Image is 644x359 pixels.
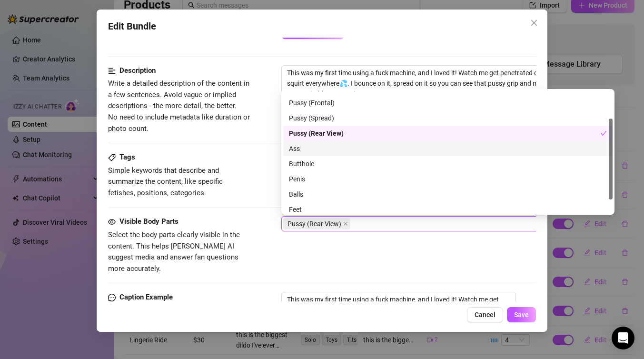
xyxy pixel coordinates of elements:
span: Pussy (Rear View) [283,218,350,229]
strong: Tags [119,153,135,161]
textarea: This was my first time using a fuck machine, and I loved it! Watch me get penetrated over and ove... [282,66,614,101]
div: Butthole [289,159,607,169]
span: Write a detailed description of the content in a few sentences. Avoid vague or implied descriptio... [108,79,250,132]
span: Close [526,19,542,27]
button: Close [526,15,542,30]
strong: Caption Example [119,293,173,301]
strong: Description [119,66,156,75]
div: Balls [289,189,607,199]
button: Save [507,307,536,322]
div: Feet [289,204,607,215]
div: Penis [283,171,613,187]
div: Feet [283,202,613,217]
span: align-left [108,65,116,77]
span: Cancel [475,311,495,319]
div: Open Intercom Messenger [612,327,634,349]
div: Pussy (Frontal) [289,98,607,108]
div: Balls [283,187,613,202]
span: eye [108,218,116,226]
span: Pussy (Rear View) [287,219,341,229]
span: tag [108,154,116,161]
span: Edit Bundle [108,19,156,34]
strong: Visible Body Parts [119,217,178,226]
div: Pussy (Spread) [289,113,607,123]
div: Ass [283,141,613,156]
span: check [600,130,607,137]
div: Pussy (Rear View) [283,126,613,141]
div: Ass [289,143,607,154]
div: Penis [289,174,607,184]
span: close [343,221,348,226]
textarea: This was my first time using a fuck machine, and I loved it! Watch me get penetrated over and ove... [281,292,516,330]
span: Save [514,311,529,319]
div: Butthole [283,156,613,171]
span: Simple keywords that describe and summarize the content, like specific fetishes, positions, categ... [108,166,223,197]
span: message [108,292,116,303]
button: Cancel [467,307,503,322]
span: close [530,19,538,27]
div: Pussy (Rear View) [289,128,600,139]
div: Pussy (Frontal) [283,95,613,110]
div: Pussy (Spread) [283,110,613,126]
span: Select the body parts clearly visible in the content. This helps [PERSON_NAME] AI suggest media a... [108,230,240,273]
